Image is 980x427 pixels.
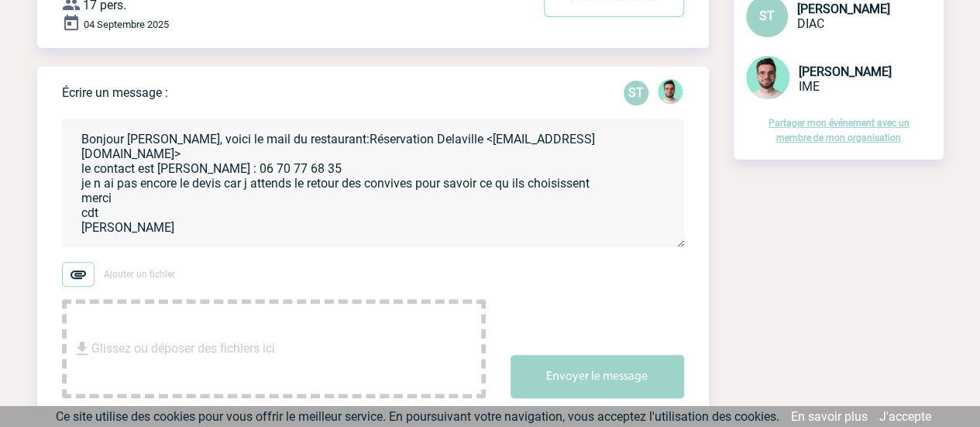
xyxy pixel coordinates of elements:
[658,79,683,104] img: 121547-2.png
[746,56,789,99] img: 121547-2.png
[511,355,684,398] button: Envoyer le message
[759,9,775,23] span: ST
[799,79,820,94] span: IME
[799,64,892,79] span: [PERSON_NAME]
[797,16,824,31] span: DIAC
[797,2,890,16] span: [PERSON_NAME]
[791,409,868,424] a: En savoir plus
[73,339,91,358] img: file_download.svg
[84,19,169,30] span: 04 Septembre 2025
[658,79,683,107] div: Benjamin ROLAND
[624,81,648,105] p: ST
[62,85,168,100] p: Écrire un message :
[769,118,910,143] a: Partager mon événement avec un membre de mon organisation
[879,409,931,424] a: J'accepte
[91,310,275,387] span: Glissez ou déposer des fichiers ici
[624,81,648,105] div: Stephanie TROUILLET
[104,269,175,280] span: Ajouter un fichier
[56,409,779,424] span: Ce site utilise des cookies pour vous offrir le meilleur service. En poursuivant votre navigation...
